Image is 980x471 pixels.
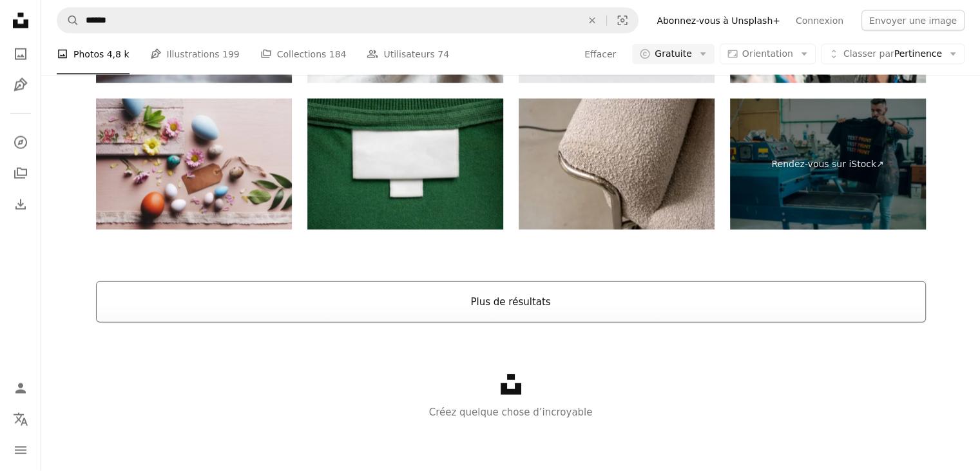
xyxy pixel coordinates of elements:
img: Fond de Pâques avec des fleurs et des œufs d’oiseaux [96,99,292,230]
a: Illustrations [8,72,34,98]
button: Plus de résultats [96,281,926,323]
button: Orientation [720,44,816,65]
button: Menu [8,437,34,463]
a: Connexion [788,10,851,31]
span: Gratuite [655,48,692,61]
button: Gratuite [632,44,715,65]
a: Collections 184 [260,34,347,75]
span: Pertinence [843,48,942,61]
button: Classer parPertinence [821,44,965,65]
form: Rechercher des visuels sur tout le site [57,8,639,34]
button: Rechercher sur Unsplash [57,8,79,33]
button: Effacer [584,44,617,65]
a: Explorer [8,130,34,155]
button: Envoyer une image [861,10,965,31]
span: 74 [437,47,449,61]
a: Collections [8,161,34,186]
span: Orientation [742,48,793,59]
button: Effacer [578,8,606,33]
button: Recherche de visuels [607,8,638,33]
span: Classer par [843,48,894,59]
a: Rendez-vous sur iStock↗ [730,99,926,230]
a: Photos [8,41,34,67]
span: 199 [222,47,240,61]
a: Illustrations 199 [150,34,240,75]
a: Accueil — Unsplash [8,8,34,36]
button: Langue [8,406,34,432]
a: Connexion / S’inscrire [8,376,34,401]
span: 184 [329,47,347,61]
a: Utilisateurs 74 [367,34,449,75]
a: Historique de téléchargement [8,192,34,217]
img: Étiquette blanche de vêtements d’entretien de lessive blanche sur fond de texture de tissu de che... [307,99,503,230]
a: Abonnez-vous à Unsplash+ [649,10,788,31]
img: Fauteuil moderne en tissu bouclé et structure chromée [519,99,715,230]
p: Créez quelque chose d’incroyable [41,405,980,420]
